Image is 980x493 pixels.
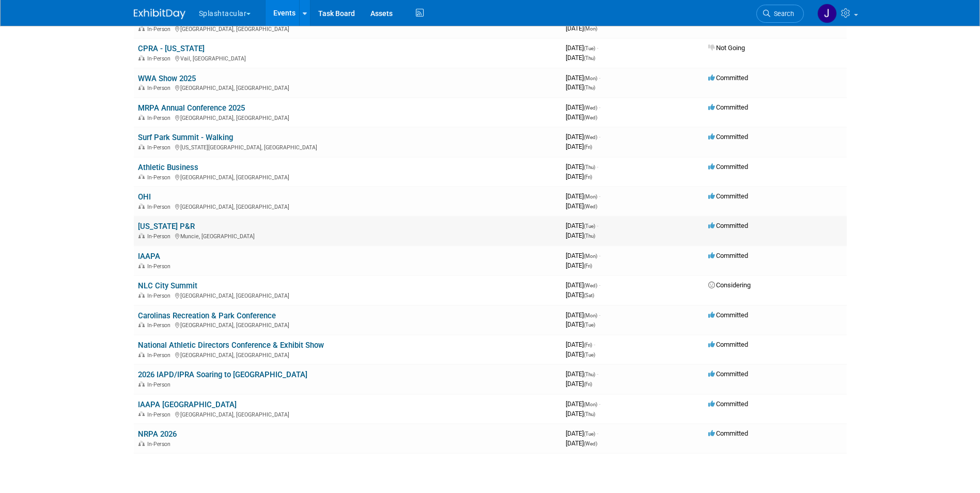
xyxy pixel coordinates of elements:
[584,431,595,437] span: (Tue)
[584,233,595,239] span: (Thu)
[147,441,174,448] span: In-Person
[566,54,595,61] span: [DATE]
[138,352,145,357] img: In-Person Event
[599,252,600,259] span: -
[147,174,174,181] span: In-Person
[817,4,837,23] img: Jimmy Nigh
[584,164,595,170] span: (Thu)
[594,341,595,348] span: -
[708,281,751,289] span: Considering
[599,103,600,111] span: -
[138,400,237,409] a: IAAPA [GEOGRAPHIC_DATA]
[708,103,748,111] span: Committed
[138,143,557,151] div: [US_STATE][GEOGRAPHIC_DATA], [GEOGRAPHIC_DATA]
[584,253,597,259] span: (Mon)
[584,85,595,90] span: (Thu)
[708,74,748,82] span: Committed
[138,232,557,240] div: Muncie, [GEOGRAPHIC_DATA]
[566,202,597,210] span: [DATE]
[566,439,597,447] span: [DATE]
[138,163,198,172] a: Athletic Business
[566,173,592,180] span: [DATE]
[138,281,197,290] a: NLC City Summit
[138,202,557,210] div: [GEOGRAPHIC_DATA], [GEOGRAPHIC_DATA]
[138,341,324,350] a: National Athletic Directors Conference & Exhibit Show
[566,429,598,437] span: [DATE]
[138,322,145,327] img: In-Person Event
[138,311,276,320] a: Carolinas Recreation & Park Conference
[566,410,595,418] span: [DATE]
[138,410,557,418] div: [GEOGRAPHIC_DATA], [GEOGRAPHIC_DATA]
[708,341,748,348] span: Committed
[138,411,145,417] img: In-Person Event
[566,291,594,299] span: [DATE]
[584,263,592,269] span: (Fri)
[138,55,145,60] img: In-Person Event
[584,441,597,446] span: (Wed)
[147,292,174,299] span: In-Person
[566,341,595,348] span: [DATE]
[566,320,595,328] span: [DATE]
[138,350,557,359] div: [GEOGRAPHIC_DATA], [GEOGRAPHIC_DATA]
[584,204,597,209] span: (Wed)
[584,283,597,288] span: (Wed)
[138,26,145,31] img: In-Person Event
[138,291,557,299] div: [GEOGRAPHIC_DATA], [GEOGRAPHIC_DATA]
[138,133,233,142] a: Surf Park Summit - Walking
[599,74,600,82] span: -
[566,133,600,141] span: [DATE]
[584,322,595,328] span: (Tue)
[708,222,748,229] span: Committed
[138,263,145,268] img: In-Person Event
[584,411,595,417] span: (Thu)
[708,44,745,52] span: Not Going
[708,370,748,378] span: Committed
[584,26,597,32] span: (Mon)
[597,44,598,52] span: -
[708,252,748,259] span: Committed
[138,320,557,329] div: [GEOGRAPHIC_DATA], [GEOGRAPHIC_DATA]
[138,252,160,261] a: IAAPA
[770,10,794,18] span: Search
[584,292,594,298] span: (Sat)
[147,352,174,359] span: In-Person
[566,261,592,269] span: [DATE]
[566,370,598,378] span: [DATE]
[584,115,597,120] span: (Wed)
[138,83,557,91] div: [GEOGRAPHIC_DATA], [GEOGRAPHIC_DATA]
[566,44,598,52] span: [DATE]
[584,75,597,81] span: (Mon)
[599,311,600,319] span: -
[138,204,145,209] img: In-Person Event
[138,441,145,446] img: In-Person Event
[138,233,145,238] img: In-Person Event
[599,281,600,289] span: -
[599,192,600,200] span: -
[138,370,307,379] a: 2026 IAPD/IPRA Soaring to [GEOGRAPHIC_DATA]
[138,144,145,149] img: In-Person Event
[566,83,595,91] span: [DATE]
[708,192,748,200] span: Committed
[566,143,592,150] span: [DATE]
[584,381,592,387] span: (Fri)
[138,174,145,179] img: In-Person Event
[708,133,748,141] span: Committed
[147,263,174,270] span: In-Person
[138,429,177,439] a: NRPA 2026
[708,429,748,437] span: Committed
[134,9,185,19] img: ExhibitDay
[147,322,174,329] span: In-Person
[584,105,597,111] span: (Wed)
[566,400,600,408] span: [DATE]
[599,400,600,408] span: -
[584,402,597,407] span: (Mon)
[599,133,600,141] span: -
[584,45,595,51] span: (Tue)
[138,103,245,113] a: MRPA Annual Conference 2025
[138,113,557,121] div: [GEOGRAPHIC_DATA], [GEOGRAPHIC_DATA]
[147,204,174,210] span: In-Person
[566,380,592,388] span: [DATE]
[584,313,597,318] span: (Mon)
[147,381,174,388] span: In-Person
[147,144,174,151] span: In-Person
